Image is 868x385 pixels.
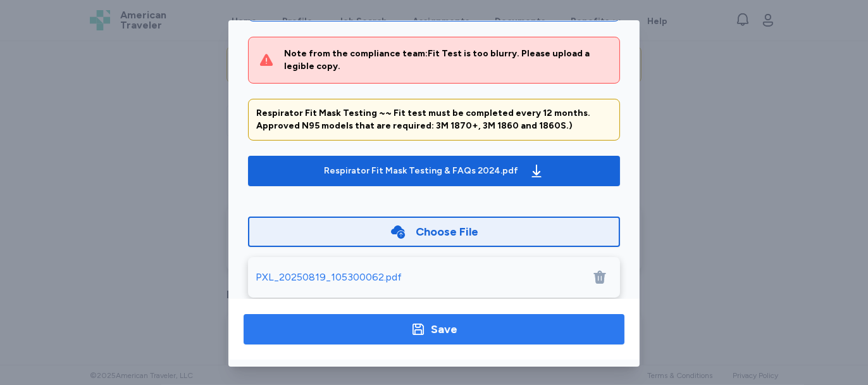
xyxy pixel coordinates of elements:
button: Respirator Fit Mask Testing & FAQs 2024.pdf [248,156,620,186]
div: Respirator Fit Mask Testing & FAQs 2024.pdf [325,165,519,177]
div: Choose File [416,223,479,241]
div: Note from the compliance team: Fit Test is too blurry. Please upload a legible copy. [284,47,609,73]
div: PXL_20250819_105300062.pdf [256,270,402,285]
button: Save [244,314,624,344]
div: Save [431,320,457,338]
div: Respirator Fit Mask Testing ~~ Fit test must be completed every 12 months. Approved N95 models th... [256,107,612,132]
